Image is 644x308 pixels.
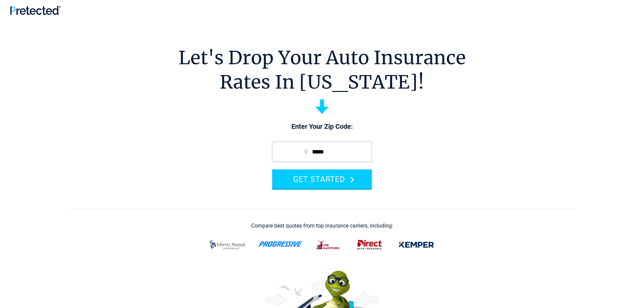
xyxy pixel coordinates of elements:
[258,241,304,247] img: progressive
[206,236,250,254] img: liberty
[353,236,386,254] img: direct
[394,236,439,254] img: kemper
[312,236,345,254] img: thehartford
[265,122,379,132] p: Enter Your Zip Code:
[272,142,372,162] input: zip code
[10,6,61,15] img: Pretected Logo
[272,169,372,189] button: GET STARTED
[178,46,466,94] h1: Let's Drop Your Auto Insurance Rates In [US_STATE]!
[251,223,393,229] div: Compare best quotes from top insurance carriers, including:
